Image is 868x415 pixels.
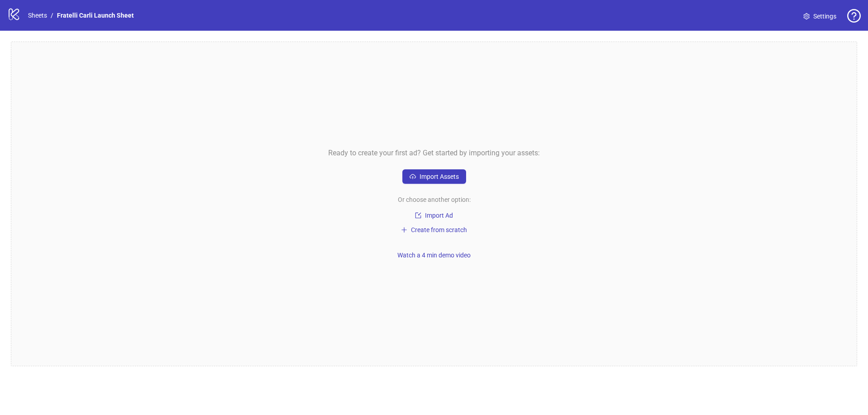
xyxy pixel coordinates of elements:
button: Watch a 4 min demo video [394,250,474,261]
span: Watch a 4 min demo video [397,252,471,259]
span: Import Assets [420,173,459,180]
button: Import Ad [402,210,466,221]
a: Fratelli Carli Launch Sheet [55,10,136,20]
span: setting [803,13,810,19]
span: Ready to create your first ad? Get started by importing your assets: [328,147,540,159]
span: question-circle [847,9,861,23]
button: Create from scratch [397,224,471,235]
span: Import Ad [425,212,453,219]
button: Import Assets [402,169,466,184]
span: Settings [813,11,836,21]
a: Sheets [26,10,49,20]
span: Or choose another option: [398,195,471,205]
span: cloud-upload [410,173,416,180]
a: Settings [796,9,844,23]
li: / [51,10,53,20]
span: import [415,212,421,219]
span: plus [401,227,407,233]
span: Create from scratch [411,226,467,233]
